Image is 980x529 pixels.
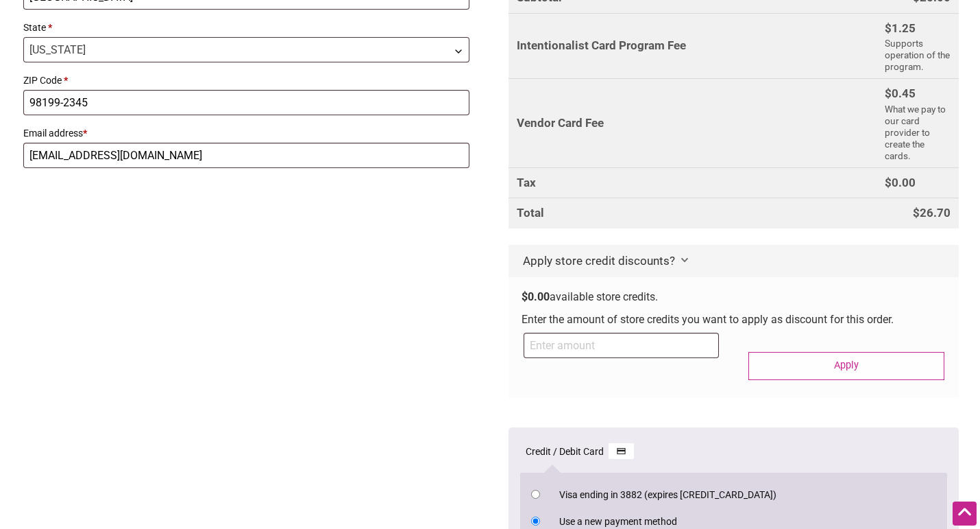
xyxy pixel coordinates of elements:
[748,352,944,380] button: Apply
[609,443,634,460] img: Credit / Debit Card
[913,206,920,220] span: $
[23,37,469,62] span: State
[523,254,675,268] span: Apply store credit discounts?
[913,206,951,220] bdi: 26.70
[885,176,892,189] span: $
[885,21,916,35] bdi: 1.25
[522,290,550,303] span: 0.00
[885,86,892,100] span: $
[885,38,950,72] small: Supports operation of the program.
[885,176,916,189] bdi: 0.00
[885,86,916,100] bdi: 0.45
[524,333,719,358] input: Enter amount
[522,290,528,303] span: $
[522,311,946,329] p: Enter the amount of store credits you want to apply as discount for this order.
[526,443,634,460] label: Credit / Debit Card
[23,71,469,90] label: ZIP Code
[522,288,946,306] p: available store credits.
[559,486,776,504] label: Visa ending in 3882 (expires [CREDIT_CARD_DATA])
[681,257,688,263] img: caret.svg
[885,21,892,35] span: $
[509,13,877,79] th: Intentionalist Card Program Fee
[509,198,877,228] th: Total
[509,167,877,198] th: Tax
[23,18,469,37] label: State
[953,502,977,526] div: Scroll Back to Top
[885,104,946,161] small: What we pay to our card provider to create the cards.
[509,78,877,167] th: Vendor Card Fee
[24,38,469,62] span: Washington
[23,124,469,143] label: Email address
